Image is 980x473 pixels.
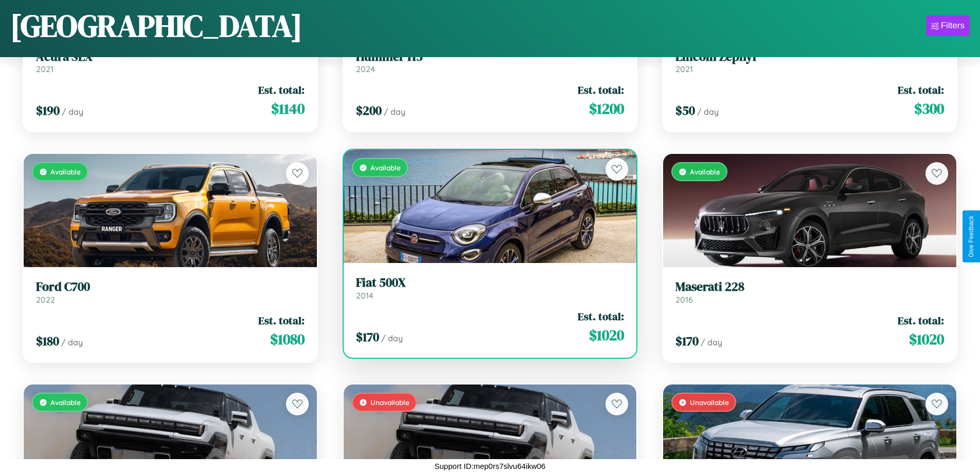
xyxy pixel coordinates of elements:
span: Est. total: [258,313,305,328]
a: Ford C7002022 [36,279,305,305]
span: Available [690,167,720,176]
span: 2016 [675,294,693,305]
span: $ 300 [914,98,944,119]
a: Lincoln Zephyr2021 [675,49,944,75]
span: / day [384,107,405,117]
h3: Maserati 228 [675,279,944,294]
span: $ 1020 [589,325,624,345]
span: $ 50 [675,102,695,119]
span: / day [61,337,83,347]
button: Filters [926,15,970,36]
span: $ 1080 [270,329,305,349]
span: Est. total: [578,82,624,97]
span: Unavailable [690,398,729,407]
span: $ 200 [356,102,382,119]
span: Available [370,163,401,172]
a: Fiat 500X2014 [356,275,625,301]
span: 2022 [36,294,55,305]
a: Acura SLX2021 [36,49,305,75]
span: Est. total: [898,82,944,97]
span: Unavailable [370,398,409,407]
h1: [GEOGRAPHIC_DATA] [10,5,302,47]
span: 2024 [356,64,375,74]
span: Available [50,398,81,407]
span: Est. total: [578,309,624,324]
span: Est. total: [898,313,944,328]
span: / day [62,107,83,117]
span: / day [701,337,722,347]
span: $ 1200 [589,98,624,119]
div: Filters [941,21,965,31]
span: 2021 [36,64,54,74]
a: Hummer H32024 [356,49,625,75]
span: $ 1140 [271,98,305,119]
p: Support ID: mep0rs7slvu64ikw06 [435,459,546,473]
a: Maserati 2282016 [675,279,944,305]
div: Give Feedback [968,216,975,257]
h3: Fiat 500X [356,275,625,290]
span: $ 180 [36,332,59,349]
span: $ 190 [36,102,60,119]
h3: Ford C700 [36,279,305,294]
span: / day [697,107,719,117]
span: $ 1020 [909,329,944,349]
span: Available [50,167,81,176]
span: Est. total: [258,82,305,97]
span: 2014 [356,290,373,301]
span: $ 170 [356,328,379,345]
span: 2021 [675,64,693,74]
span: / day [381,333,403,343]
span: $ 170 [675,332,699,349]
